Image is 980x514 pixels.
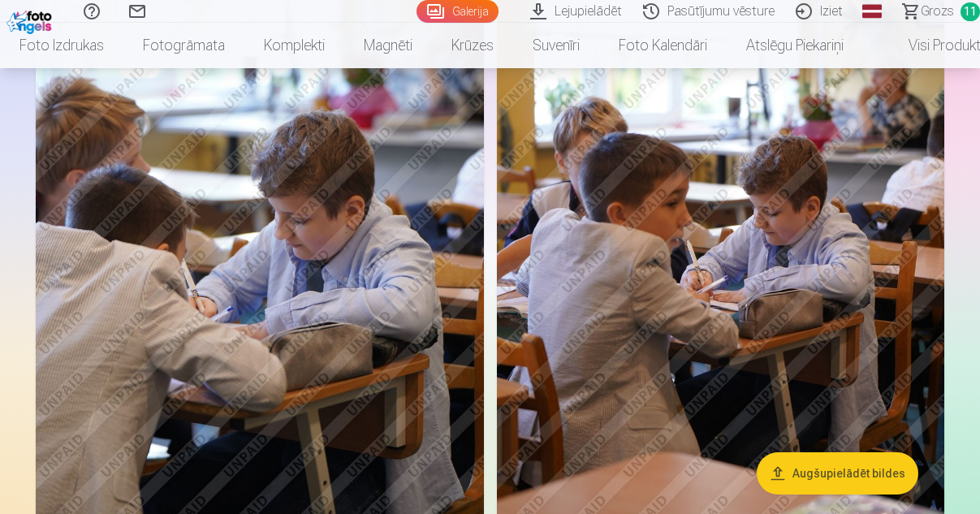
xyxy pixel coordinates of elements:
img: /fa1 [6,6,56,34]
a: Komplekti [244,23,344,68]
a: Krūzes [432,23,513,68]
span: Grozs [921,2,954,21]
button: Augšupielādēt bildes [757,452,918,495]
a: Magnēti [344,23,432,68]
span: 11 [961,2,980,21]
a: Fotogrāmata [123,23,244,68]
a: Suvenīri [513,23,599,68]
a: Foto kalendāri [599,23,727,68]
a: Atslēgu piekariņi [727,23,863,68]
